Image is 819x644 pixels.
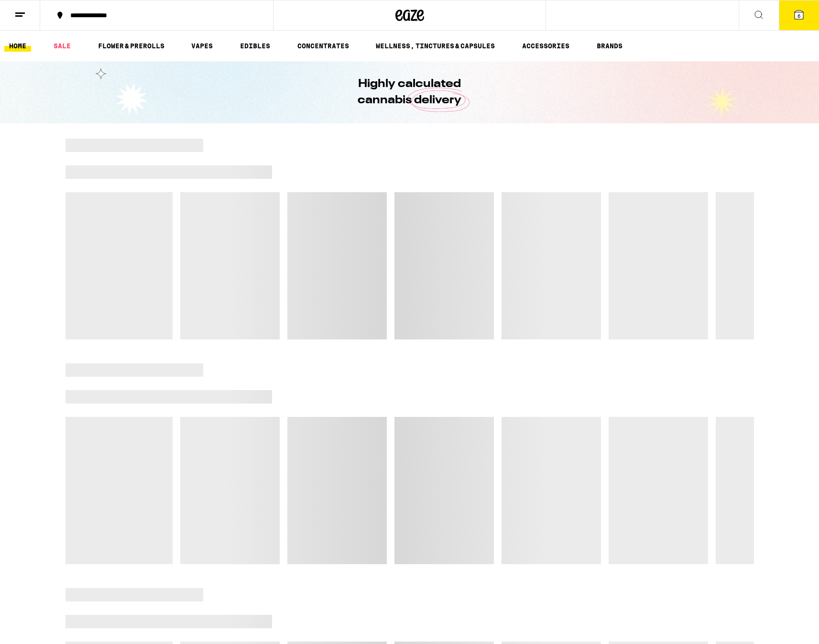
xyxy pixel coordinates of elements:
[592,40,627,52] a: BRANDS
[186,40,218,52] a: VAPES
[797,13,800,19] span: 6
[779,0,819,30] button: 6
[49,40,76,52] a: SALE
[331,76,489,109] h1: Highly calculated cannabis delivery
[371,40,500,52] a: WELLNESS, TINCTURES & CAPSULES
[517,40,574,52] a: ACCESSORIES
[4,40,31,52] a: HOME
[235,40,275,52] a: EDIBLES
[293,40,354,52] a: CONCENTRATES
[93,40,169,52] a: FLOWER & PREROLLS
